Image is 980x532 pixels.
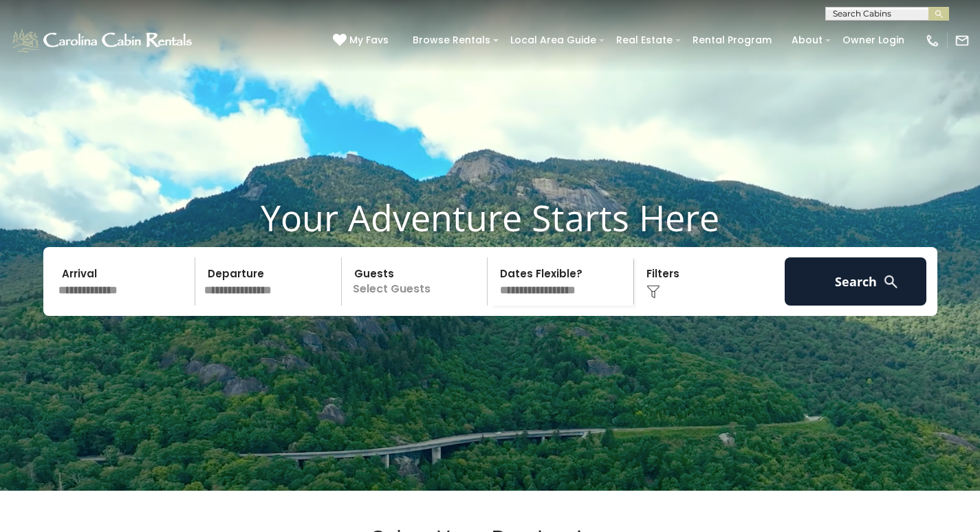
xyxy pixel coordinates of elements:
[10,196,970,239] h1: Your Adventure Starts Here
[955,33,970,48] img: mail-regular-white.png
[836,30,911,51] a: Owner Login
[503,30,603,51] a: Local Area Guide
[609,30,679,51] a: Real Estate
[346,257,488,306] p: Select Guests
[349,33,389,47] span: My Favs
[925,33,940,48] img: phone-regular-white.png
[10,27,196,54] img: White-1-1-2.png
[686,30,778,51] a: Rental Program
[882,273,900,290] img: search-regular-white.png
[406,30,497,51] a: Browse Rentals
[785,257,927,306] button: Search
[646,285,660,299] img: filter--v1.png
[333,33,392,48] a: My Favs
[785,30,829,51] a: About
